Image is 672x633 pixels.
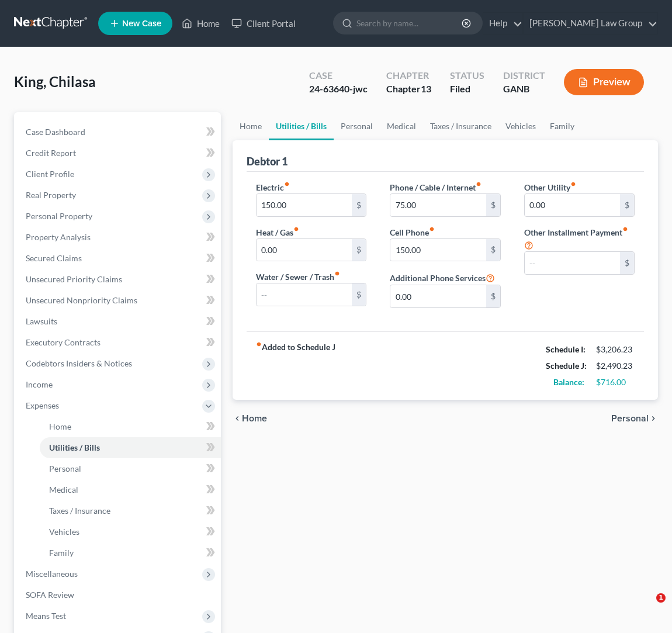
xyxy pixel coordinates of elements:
[26,274,122,284] span: Unsecured Priority Claims
[49,485,78,494] span: Medical
[546,361,587,371] strong: Schedule J:
[352,239,366,261] div: $
[257,239,352,261] input: --
[309,69,368,82] div: Case
[26,379,53,389] span: Income
[40,458,221,479] a: Personal
[570,181,576,187] i: fiber_manual_record
[16,584,221,606] a: SOFA Review
[40,500,221,521] a: Taxes / Insurance
[284,181,290,187] i: fiber_manual_record
[423,112,498,140] a: Taxes / Insurance
[16,143,221,164] a: Credit Report
[233,112,269,140] a: Home
[16,227,221,248] a: Property Analysis
[309,82,368,96] div: 24-63640-jwc
[386,69,431,82] div: Chapter
[247,154,287,168] div: Debtor 1
[620,194,634,216] div: $
[233,414,267,423] button: chevron_left Home
[564,69,644,95] button: Preview
[390,239,486,261] input: --
[40,479,221,500] a: Medical
[16,290,221,311] a: Unsecured Nonpriority Claims
[483,13,522,34] a: Help
[476,181,482,187] i: fiber_manual_record
[525,194,620,216] input: --
[16,332,221,353] a: Executory Contracts
[293,226,299,232] i: fiber_manual_record
[226,13,302,34] a: Client Portal
[486,285,500,307] div: $
[620,252,634,274] div: $
[26,400,59,410] span: Expenses
[390,194,486,216] input: --
[40,437,221,458] a: Utilities / Bills
[503,69,545,82] div: District
[596,344,635,355] div: $3,206.23
[543,112,581,140] a: Family
[16,122,221,143] a: Case Dashboard
[596,376,635,388] div: $716.00
[486,239,500,261] div: $
[14,73,96,90] span: King, Chilasa
[26,611,66,621] span: Means Test
[632,593,660,621] iframe: Intercom live chat
[16,248,221,269] a: Secured Claims
[390,285,486,307] input: --
[16,311,221,332] a: Lawsuits
[352,194,366,216] div: $
[49,506,110,516] span: Taxes / Insurance
[450,82,484,96] div: Filed
[26,295,137,305] span: Unsecured Nonpriority Claims
[26,358,132,368] span: Codebtors Insiders & Notices
[390,226,435,238] label: Cell Phone
[386,82,431,96] div: Chapter
[356,12,463,34] input: Search by name...
[26,253,82,263] span: Secured Claims
[256,181,290,193] label: Electric
[390,181,482,193] label: Phone / Cable / Internet
[656,593,666,603] span: 1
[649,414,658,423] i: chevron_right
[380,112,423,140] a: Medical
[26,190,76,200] span: Real Property
[611,414,649,423] span: Personal
[334,112,380,140] a: Personal
[525,252,620,274] input: --
[269,112,334,140] a: Utilities / Bills
[26,232,91,242] span: Property Analysis
[49,442,100,452] span: Utilities / Bills
[49,463,81,473] span: Personal
[596,360,635,372] div: $2,490.23
[450,69,484,82] div: Status
[26,211,92,221] span: Personal Property
[49,421,71,431] span: Home
[524,226,628,238] label: Other Installment Payment
[553,377,584,387] strong: Balance:
[622,226,628,232] i: fiber_manual_record
[122,19,161,28] span: New Case
[524,181,576,193] label: Other Utility
[26,148,76,158] span: Credit Report
[40,416,221,437] a: Home
[40,521,221,542] a: Vehicles
[233,414,242,423] i: chevron_left
[486,194,500,216] div: $
[257,283,352,306] input: --
[26,169,74,179] span: Client Profile
[26,569,78,579] span: Miscellaneous
[257,194,352,216] input: --
[26,127,85,137] span: Case Dashboard
[49,527,79,537] span: Vehicles
[498,112,543,140] a: Vehicles
[242,414,267,423] span: Home
[26,590,74,600] span: SOFA Review
[256,341,262,347] i: fiber_manual_record
[256,226,299,238] label: Heat / Gas
[256,341,335,390] strong: Added to Schedule J
[16,269,221,290] a: Unsecured Priority Claims
[421,83,431,94] span: 13
[524,13,657,34] a: [PERSON_NAME] Law Group
[26,337,101,347] span: Executory Contracts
